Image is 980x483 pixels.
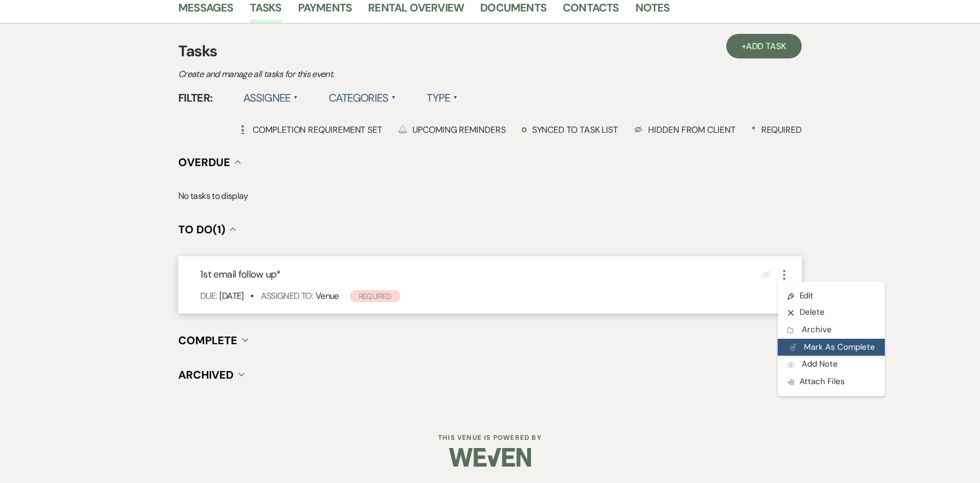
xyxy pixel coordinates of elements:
[219,290,243,302] span: [DATE]
[778,356,885,373] button: Add Note
[250,290,253,302] b: •
[726,34,802,58] a: +Add Task
[261,290,313,302] span: Assigned To:
[178,189,802,203] p: No tasks to display
[746,40,786,52] span: Add Task
[751,124,802,136] div: Required
[329,88,396,108] label: Categories
[778,287,885,304] a: Edit
[634,124,736,136] div: Hidden from Client
[178,369,244,380] button: Archived
[178,157,241,168] button: Overdue
[200,290,217,302] span: Due:
[778,321,885,339] button: Archive
[398,124,506,136] div: Upcoming Reminders
[178,40,802,63] h3: Tasks
[200,268,281,281] span: 1st email follow up *
[427,88,458,108] label: Type
[178,368,234,382] span: Archived
[350,290,400,302] span: Required
[178,224,236,235] button: To Do(1)
[178,90,213,106] span: Filter:
[522,124,618,136] div: Synced to task list
[178,67,561,81] p: Create and manage all tasks for this event.
[778,373,885,391] button: Attach Files
[778,304,885,321] button: Delete
[787,376,845,387] span: Attach Files
[178,155,230,169] span: Overdue
[294,93,298,102] span: ▲
[238,124,382,136] div: Completion Requirement Set
[392,93,396,102] span: ▲
[178,222,225,237] span: To Do (1)
[449,438,531,476] img: Weven Logo
[316,290,339,302] span: Venue
[178,333,237,347] span: Complete
[453,93,458,102] span: ▲
[178,335,248,346] button: Complete
[243,88,299,108] label: Assignee
[778,339,885,356] button: Mark As Complete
